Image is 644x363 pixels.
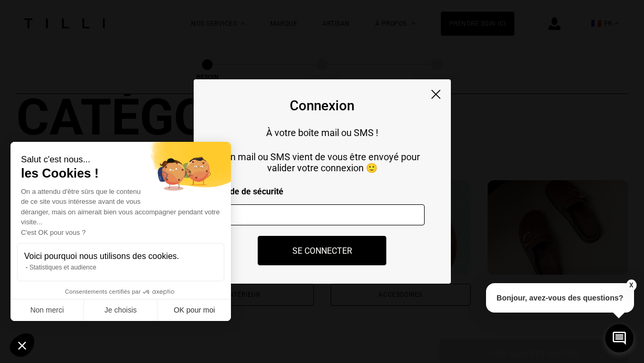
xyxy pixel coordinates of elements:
[220,186,425,196] p: Code de sécurité
[258,236,386,265] button: Se connecter
[431,90,440,99] img: close
[626,279,636,291] button: X
[486,283,634,313] p: Bonjour, avez-vous des questions?
[220,151,425,173] p: Un mail ou SMS vient de vous être envoyé pour valider votre connexion 🙂
[290,98,354,113] div: Connexion
[220,127,425,138] p: À votre boîte mail ou SMS !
